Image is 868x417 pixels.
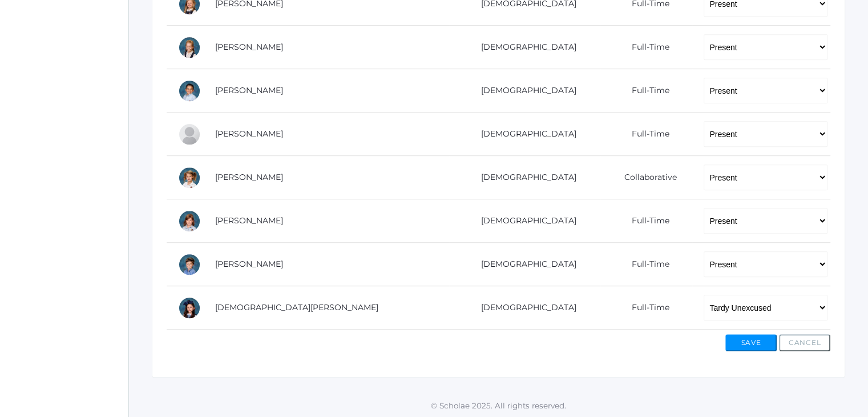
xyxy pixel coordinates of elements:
[779,334,830,351] button: Cancel
[600,199,693,243] td: Full-Time
[600,26,693,69] td: Full-Time
[215,129,283,139] a: [PERSON_NAME]
[725,334,777,351] button: Save
[449,243,600,286] td: [DEMOGRAPHIC_DATA]
[600,286,693,330] td: Full-Time
[600,113,693,156] td: Full-Time
[215,302,378,312] a: [DEMOGRAPHIC_DATA][PERSON_NAME]
[449,286,600,330] td: [DEMOGRAPHIC_DATA]
[449,26,600,69] td: [DEMOGRAPHIC_DATA]
[215,85,283,95] a: [PERSON_NAME]
[449,113,600,156] td: [DEMOGRAPHIC_DATA]
[215,215,283,226] a: [PERSON_NAME]
[178,166,201,189] div: Kiana Taylor
[178,296,201,319] div: Allison Yepiskoposyan
[129,400,868,411] p: © Scholae 2025. All rights reserved.
[449,199,600,243] td: [DEMOGRAPHIC_DATA]
[600,156,693,199] td: Collaborative
[600,69,693,113] td: Full-Time
[178,253,201,276] div: Liam Woodruff
[178,123,201,146] div: Oliver Smith
[215,172,283,182] a: [PERSON_NAME]
[178,210,201,232] div: Chloe Vick
[449,156,600,199] td: [DEMOGRAPHIC_DATA]
[449,69,600,113] td: [DEMOGRAPHIC_DATA]
[215,42,283,52] a: [PERSON_NAME]
[178,79,201,102] div: Noah Rosas
[215,259,283,269] a: [PERSON_NAME]
[178,36,201,59] div: Hazel Porter
[600,243,693,286] td: Full-Time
